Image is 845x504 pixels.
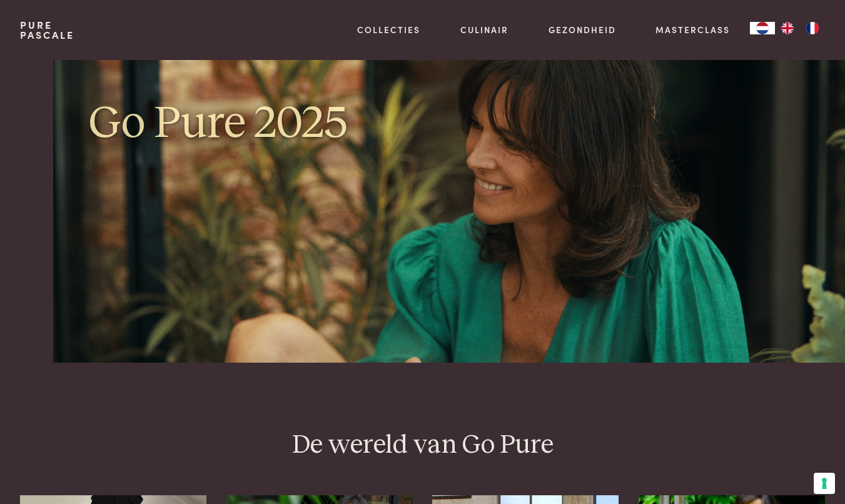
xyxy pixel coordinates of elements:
button: Uw voorkeuren voor toestemming voor trackingtechnologieën [814,473,835,494]
ul: Language list [775,22,825,34]
a: FR [800,22,825,34]
a: PurePascale [20,20,74,40]
aside: Language selected: Nederlands [750,22,825,34]
a: Culinair [460,23,509,36]
a: EN [775,22,800,34]
a: Collecties [357,23,420,36]
h1: Go Pure 2025 [89,96,413,152]
h2: De wereld van Go Pure [20,429,825,462]
a: Gezondheid [549,23,616,36]
div: Language [750,22,775,34]
a: NL [750,22,775,34]
a: Masterclass [655,23,730,36]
